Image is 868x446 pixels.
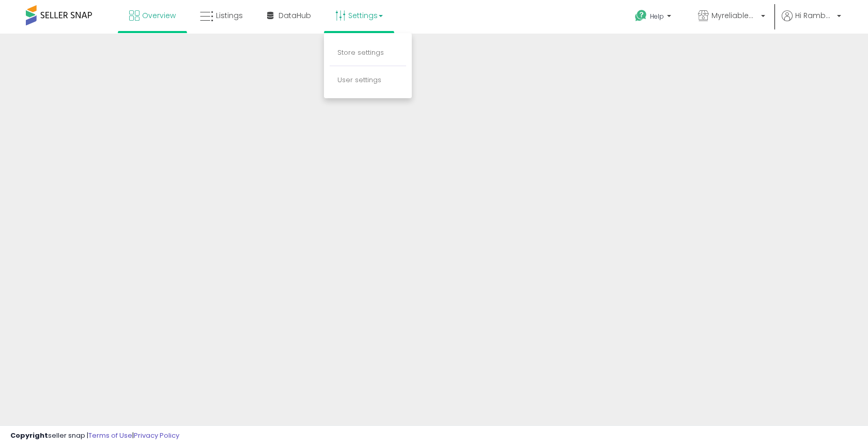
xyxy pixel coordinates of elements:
a: Store settings [337,48,384,57]
a: Terms of Use [88,430,132,440]
a: User settings [337,75,381,85]
span: Help [650,12,664,21]
span: Myreliablemart [711,10,758,21]
span: Hi Rambabu [795,10,834,21]
a: Hi Rambabu [782,10,841,34]
span: DataHub [278,10,311,21]
span: Listings [216,10,243,21]
a: Privacy Policy [134,430,179,440]
strong: Copyright [10,430,48,440]
i: Get Help [634,9,647,22]
a: Help [627,2,681,34]
div: seller snap | | [10,431,179,441]
span: Overview [142,10,176,21]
